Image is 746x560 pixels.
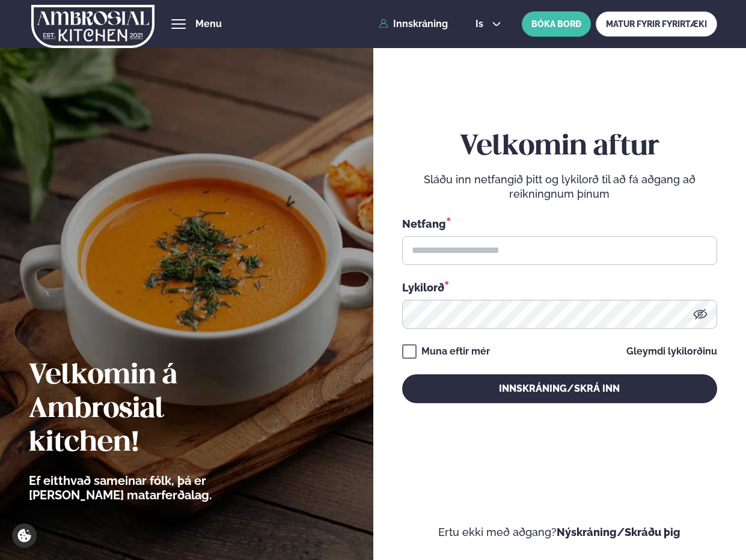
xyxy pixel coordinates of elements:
p: Ertu ekki með aðgang? [402,525,717,540]
a: Innskráning [379,19,448,29]
p: Sláðu inn netfangið þitt og lykilorð til að fá aðgang að reikningnum þínum [402,172,717,201]
a: Nýskráning/Skráðu þig [557,526,680,538]
div: Netfang [402,216,717,231]
a: MATUR FYRIR FYRIRTÆKI [596,11,717,37]
h2: Velkomin aftur [402,130,717,164]
button: BÓKA BORÐ [522,11,591,37]
p: Ef eitthvað sameinar fólk, þá er [PERSON_NAME] matarferðalag. [29,473,278,502]
h2: Velkomin á Ambrosial kitchen! [29,359,278,460]
button: hamburger [171,17,186,31]
div: Lykilorð [402,279,717,295]
a: Cookie settings [12,523,37,548]
button: Innskráning/Skrá inn [402,374,717,403]
button: is [466,19,511,29]
img: logo [31,2,154,51]
span: is [475,19,487,29]
a: Gleymdi lykilorðinu [626,347,717,356]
